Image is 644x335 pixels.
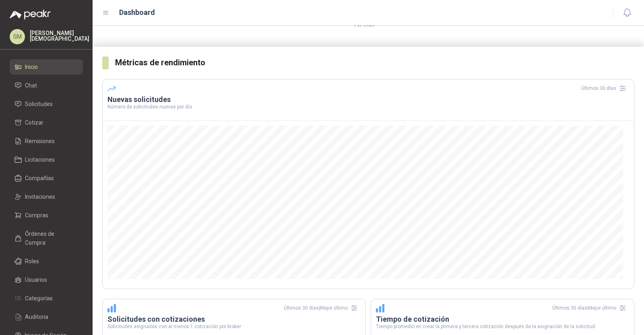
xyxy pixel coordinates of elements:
[581,82,629,95] div: Últimos 30 días
[376,314,629,324] h3: Tiempo de cotización
[25,192,55,201] span: Invitaciones
[376,324,629,329] p: Tiempo promedio en crear la primera y tercera cotización después de la asignación de la solicitud.
[10,189,83,204] a: Invitaciones
[107,95,629,104] h3: Nuevas solicitudes
[10,78,83,93] a: Chat
[10,171,83,186] a: Compañías
[10,152,83,167] a: Licitaciones
[25,312,48,321] span: Auditoria
[30,30,89,42] p: [PERSON_NAME] [DEMOGRAPHIC_DATA]
[10,272,83,287] a: Usuarios
[10,133,83,149] a: Remisiones
[25,294,53,303] span: Categorías
[115,56,634,69] h3: Métricas de rendimiento
[107,314,361,324] h3: Solicitudes con cotizaciones
[284,302,361,314] div: Últimos 30 días | Mejor último
[25,81,37,90] span: Chat
[10,59,83,75] a: Inicio
[10,309,83,325] a: Auditoria
[10,115,83,130] a: Cotizar
[25,211,48,220] span: Compras
[107,104,629,109] p: Número de solicitudes nuevas por día
[25,155,55,164] span: Licitaciones
[25,100,53,108] span: Solicitudes
[25,137,55,146] span: Remisiones
[10,208,83,223] a: Compras
[10,291,83,306] a: Categorías
[10,29,25,44] div: SM
[10,96,83,112] a: Solicitudes
[10,254,83,269] a: Roles
[552,302,629,314] div: Últimos 30 días | Mejor último
[119,7,155,18] h1: Dashboard
[25,62,38,71] span: Inicio
[25,174,54,183] span: Compañías
[25,257,39,266] span: Roles
[25,229,75,247] span: Órdenes de Compra
[25,118,43,127] span: Cotizar
[10,226,83,250] a: Órdenes de Compra
[25,275,47,284] span: Usuarios
[10,10,51,19] img: Logo peakr
[107,324,361,329] p: Solicitudes asignadas con al menos 1 cotización por broker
